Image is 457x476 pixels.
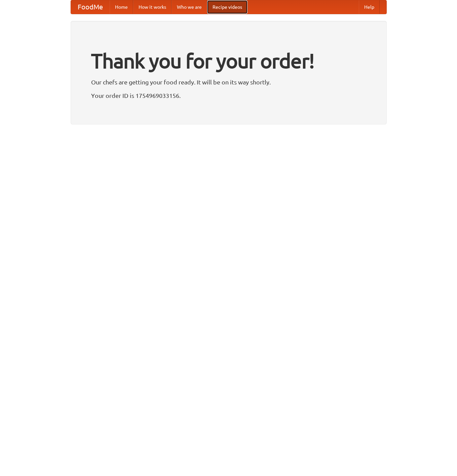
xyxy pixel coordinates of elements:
[91,45,366,77] h1: Thank you for your order!
[110,0,133,14] a: Home
[91,77,366,87] p: Our chefs are getting your food ready. It will be on its way shortly.
[172,0,207,14] a: Who we are
[359,0,380,14] a: Help
[71,0,110,14] a: FoodMe
[91,90,366,101] p: Your order ID is 1754969033156.
[133,0,172,14] a: How it works
[207,0,247,14] a: Recipe videos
